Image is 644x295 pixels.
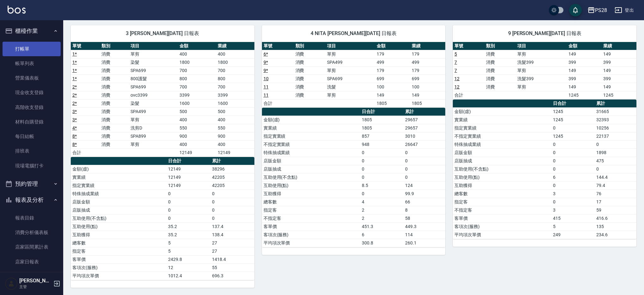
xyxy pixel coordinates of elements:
th: 業績 [602,42,636,50]
td: 2 [360,206,404,214]
td: 2 [360,214,404,222]
td: 0 [167,190,210,198]
td: 0 [551,140,595,148]
td: 指定客 [71,247,167,255]
td: 消費 [100,75,129,83]
td: 400 [216,50,254,58]
a: 現場電腦打卡 [3,159,61,173]
td: 32393 [595,116,636,124]
td: 300.8 [360,239,404,247]
td: 8 [404,206,445,214]
td: 單剪 [516,50,567,58]
td: 消費 [100,58,129,66]
table: a dense table [71,157,254,280]
td: 1805 [360,124,404,132]
td: 400 [216,140,254,148]
td: 特殊抽成業績 [262,148,360,157]
td: 800護髮 [129,75,178,83]
td: 800 [216,75,254,83]
td: 合計 [453,91,484,99]
td: 0 [210,214,254,222]
p: 主管 [19,284,52,290]
td: 22137 [595,132,636,140]
td: 消費 [100,116,129,124]
td: 消費 [484,83,516,91]
td: 700 [178,66,216,75]
td: SPA899 [129,132,178,140]
td: 5 [167,239,210,247]
th: 類別 [484,42,516,50]
button: 櫃檯作業 [3,23,61,39]
td: 特殊抽成業績 [71,190,167,198]
table: a dense table [262,42,446,108]
td: 0 [360,157,404,165]
td: 0 [167,198,210,206]
td: 0 [210,206,254,214]
td: 0 [360,165,404,173]
td: 不指定實業績 [453,132,551,140]
a: 打帳單 [3,42,61,56]
td: 消費 [294,83,326,91]
td: 699 [410,75,445,83]
th: 業績 [216,42,254,50]
td: 260.1 [404,239,445,247]
span: 9 [PERSON_NAME][DATE] 日報表 [460,30,629,37]
td: 單剪 [325,50,375,58]
td: 76 [595,190,636,198]
td: 948 [360,140,404,148]
td: 135 [595,222,636,231]
td: 12149 [178,148,216,157]
table: a dense table [453,42,636,99]
td: 26647 [404,140,445,148]
td: ovc3399 [129,91,178,99]
td: 不指定實業績 [262,140,360,148]
td: 149 [602,50,636,58]
td: 6 [360,231,404,239]
td: 消費 [100,66,129,75]
td: 互助使用(不含點) [262,173,360,181]
td: 0 [551,124,595,132]
td: 6 [551,173,595,181]
button: PS28 [585,4,610,17]
th: 日合計 [167,157,210,165]
th: 類別 [100,42,129,50]
td: 1805 [410,99,445,107]
td: 消費 [100,132,129,140]
td: 475 [595,157,636,165]
td: 42205 [210,181,254,190]
td: 12149 [167,165,210,173]
td: 消費 [484,66,516,75]
td: 0 [595,165,636,173]
td: 0 [210,198,254,206]
td: 實業績 [453,116,551,124]
td: 金額(虛) [453,107,551,116]
td: 12149 [167,173,210,181]
a: 5 [454,51,457,57]
td: 實業績 [262,124,360,132]
td: 12149 [167,181,210,190]
td: 249 [551,231,595,239]
td: 消費 [100,124,129,132]
td: 0 [551,198,595,206]
td: 金額(虛) [262,116,360,124]
a: 11 [264,84,269,89]
td: 指定客 [453,198,551,206]
td: SPA499 [129,107,178,116]
td: 55 [210,263,254,272]
th: 日合計 [551,99,595,108]
td: 0 [360,148,404,157]
td: 138.4 [210,231,254,239]
a: 帳單列表 [3,56,61,71]
td: 客項次(服務) [71,263,167,272]
td: 1418.4 [210,255,254,263]
table: a dense table [71,42,254,157]
td: 互助獲得 [262,190,360,198]
td: 1245 [567,91,602,99]
td: 550 [216,124,254,132]
td: 27 [210,247,254,255]
td: 消費 [100,99,129,107]
td: 700 [216,83,254,91]
td: 客項次(服務) [262,231,360,239]
td: 指定客 [262,206,360,214]
td: 35.2 [167,222,210,231]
